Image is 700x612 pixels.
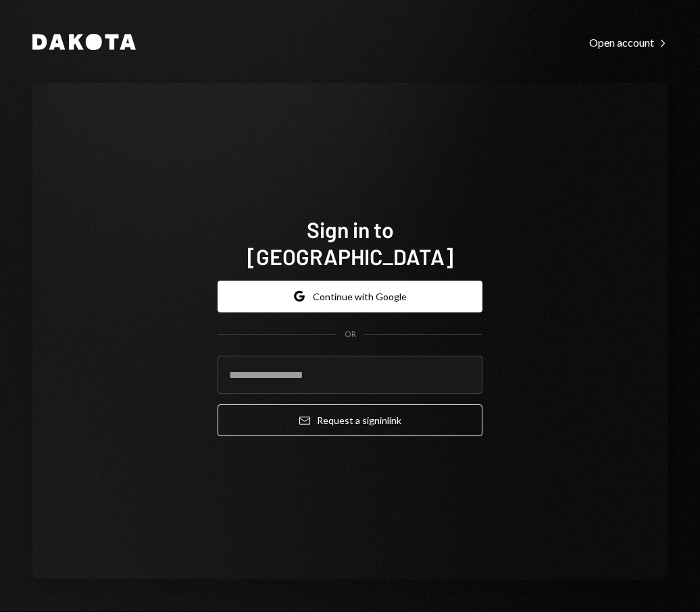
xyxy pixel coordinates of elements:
[589,36,668,49] div: Open account
[345,329,356,340] div: OR
[218,216,482,270] h1: Sign in to [GEOGRAPHIC_DATA]
[218,404,482,436] button: Request a signinlink
[218,281,482,312] button: Continue with Google
[589,34,668,49] a: Open account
